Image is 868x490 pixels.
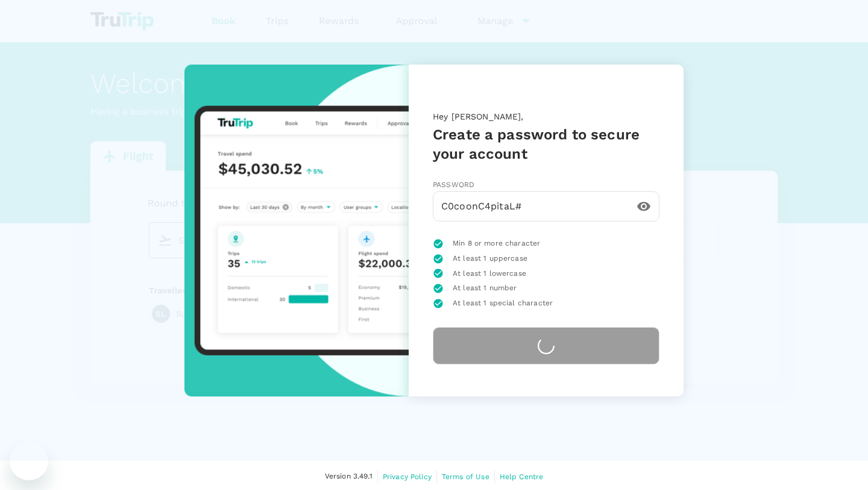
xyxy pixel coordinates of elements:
[433,110,659,125] p: Hey [PERSON_NAME],
[500,472,544,481] span: Help Centre
[442,470,489,483] a: Terms of Use
[442,472,489,481] span: Terms of Use
[453,238,540,250] span: Min 8 or more character
[383,470,432,483] a: Privacy Policy
[453,268,526,280] span: At least 1 lowercase
[453,297,553,310] span: At least 1 special character
[383,472,432,481] span: Privacy Policy
[433,180,474,189] span: Password
[184,65,409,396] img: trutrip-set-password
[629,192,658,221] button: toggle password visibility
[10,442,48,480] iframe: Button to launch messaging window
[500,470,544,483] a: Help Centre
[453,282,517,294] span: At least 1 number
[453,253,527,265] span: At least 1 uppercase
[433,125,659,164] h5: Create a password to secure your account
[325,471,373,483] span: Version 3.49.1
